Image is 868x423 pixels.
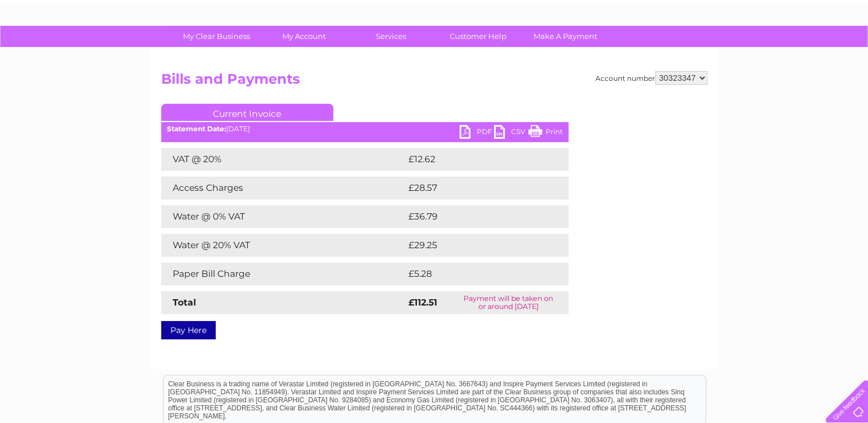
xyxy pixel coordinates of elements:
div: [DATE] [161,125,569,133]
td: £28.57 [406,177,545,199]
div: Account number [595,71,707,85]
td: Water @ 20% VAT [161,234,406,257]
strong: £112.51 [408,297,437,308]
div: Clear Business is a trading name of Verastar Limited (registered in [GEOGRAPHIC_DATA] No. 3667643... [164,6,706,56]
h2: Bills and Payments [161,71,707,93]
img: logo.png [30,30,89,65]
a: Telecoms [727,49,761,57]
a: Make A Payment [518,26,613,47]
td: £36.79 [406,205,546,228]
a: Customer Help [431,26,526,47]
a: Blog [768,49,785,57]
td: Paper Bill Charge [161,263,406,285]
a: Energy [695,49,720,57]
td: £12.62 [406,148,544,171]
a: My Account [256,26,351,47]
strong: Total [173,297,196,308]
td: Water @ 0% VAT [161,205,406,228]
a: 0333 014 3131 [652,6,731,20]
a: Water [666,49,688,57]
a: CSV [494,125,528,142]
td: £5.28 [406,263,542,285]
a: PDF [460,125,494,142]
a: Contact [792,49,820,57]
a: Services [344,26,438,47]
td: VAT @ 20% [161,148,406,171]
td: £29.25 [406,234,545,257]
a: Print [528,125,563,142]
a: My Clear Business [169,26,264,47]
td: Access Charges [161,177,406,199]
a: Current Invoice [161,104,333,121]
a: Pay Here [161,321,216,339]
a: Log out [830,49,857,57]
b: Statement Date: [167,124,226,133]
td: Payment will be taken on or around [DATE] [449,291,569,314]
